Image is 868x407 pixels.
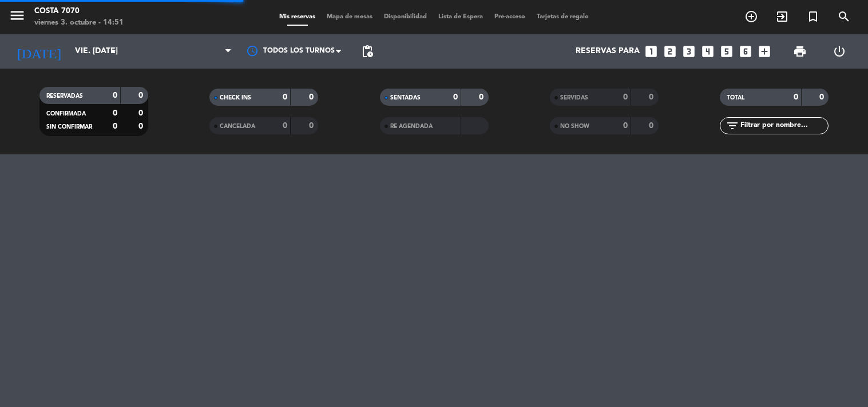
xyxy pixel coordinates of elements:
strong: 0 [623,122,628,130]
button: menu [9,7,26,28]
strong: 0 [283,93,287,101]
strong: 0 [138,122,145,130]
i: arrow_drop_down [106,45,120,58]
span: Mapa de mesas [321,14,378,20]
i: looks_two [663,44,677,59]
i: power_settings_new [833,45,846,58]
i: [DATE] [9,39,69,64]
span: RE AGENDADA [390,123,433,129]
i: add_circle_outline [744,10,758,23]
strong: 0 [283,122,287,130]
span: CHECK INS [220,95,251,101]
strong: 0 [138,91,145,99]
strong: 0 [794,93,798,101]
i: looks_5 [719,44,734,59]
strong: 0 [649,122,656,130]
strong: 0 [623,93,628,101]
span: Lista de Espera [433,14,489,20]
span: NO SHOW [560,123,589,129]
span: TOTAL [727,95,744,101]
strong: 0 [453,93,458,101]
i: search [837,10,851,23]
strong: 0 [309,122,316,130]
span: SERVIDAS [560,95,588,101]
span: CONFIRMADA [46,111,86,117]
span: Pre-acceso [489,14,531,20]
i: exit_to_app [775,10,789,23]
div: LOG OUT [820,34,859,69]
strong: 0 [309,93,316,101]
span: SENTADAS [390,95,421,101]
i: menu [9,7,26,24]
i: turned_in_not [806,10,820,23]
strong: 0 [138,109,145,117]
strong: 0 [479,93,486,101]
span: RESERVADAS [46,93,83,99]
span: Mis reservas [274,14,321,20]
i: looks_6 [738,44,753,59]
i: looks_4 [700,44,715,59]
span: CANCELADA [220,123,255,129]
span: pending_actions [360,45,374,58]
input: Filtrar por nombre... [739,119,828,132]
strong: 0 [113,91,117,99]
span: Tarjetas de regalo [531,14,594,20]
strong: 0 [113,122,117,130]
div: Costa 7070 [34,6,124,17]
span: SIN CONFIRMAR [46,124,92,130]
span: Reservas para [576,47,640,56]
i: looks_3 [681,44,696,59]
i: filter_list [726,119,739,133]
strong: 0 [819,93,826,101]
i: looks_one [644,44,659,59]
strong: 0 [649,93,656,101]
i: add_box [757,44,772,59]
span: Disponibilidad [378,14,433,20]
div: viernes 3. octubre - 14:51 [34,17,124,29]
strong: 0 [113,109,117,117]
span: print [793,45,807,58]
